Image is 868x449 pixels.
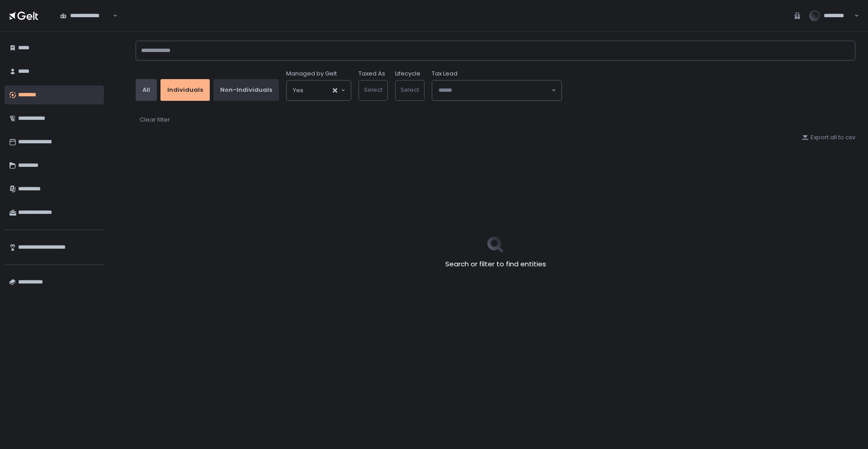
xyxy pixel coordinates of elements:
button: Clear filter [139,115,170,124]
div: Individuals [167,86,203,94]
div: Non-Individuals [220,86,272,94]
span: Yes [293,86,303,95]
div: Clear filter [140,116,170,124]
div: All [142,86,150,94]
span: Select [364,85,382,94]
button: Export all to csv [802,133,855,142]
button: Non-Individuals [213,79,279,101]
span: Tax Lead [432,70,458,78]
span: Managed by Gelt [286,70,337,78]
input: Search for option [112,11,112,20]
label: Taxed As [359,70,385,78]
button: Individuals [160,79,210,101]
span: Select [401,85,419,94]
label: Lifecycle [395,70,420,78]
h2: Search or filter to find entities [445,259,546,269]
div: Search for option [54,6,118,25]
button: All [136,79,157,101]
button: Clear Selected [333,88,337,93]
div: Search for option [432,80,561,100]
input: Search for option [303,86,332,95]
div: Search for option [287,80,351,100]
input: Search for option [439,86,551,95]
